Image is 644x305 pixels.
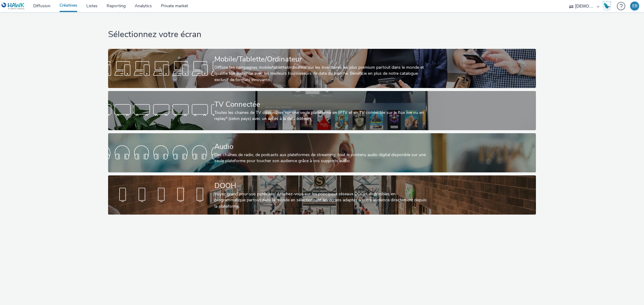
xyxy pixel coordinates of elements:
[108,133,536,172] a: AudioDes chaînes de radio, de podcasts aux plateformes de streaming: tout le contenu audio digita...
[602,1,614,11] a: Hawk Academy
[108,29,536,40] h1: Sélectionnez votre écran
[214,54,427,64] div: Mobile/Tablette/Ordinateur
[214,181,427,191] div: DOOH
[108,175,536,215] a: DOOHVoyez grand pour vos publicités! Affichez-vous sur les principaux réseaux DOOH disponibles en...
[214,110,427,122] div: Toutes les chaines de TV disponibles sur une seule plateforme en IPTV et en TV connectée sur le f...
[632,2,637,11] div: EB
[2,2,25,10] img: undefined Logo
[108,49,536,88] a: Mobile/Tablette/OrdinateurDiffuse tes campagnes mobile/tablette/ordinateur sur les inventaires le...
[214,191,427,209] div: Voyez grand pour vos publicités! Affichez-vous sur les principaux réseaux DOOH disponibles en pro...
[108,91,536,130] a: TV ConnectéeToutes les chaines de TV disponibles sur une seule plateforme en IPTV et en TV connec...
[214,99,427,110] div: TV Connectée
[214,64,427,83] div: Diffuse tes campagnes mobile/tablette/ordinateur sur les inventaires les plus premium partout dan...
[214,152,427,164] div: Des chaînes de radio, de podcasts aux plateformes de streaming: tout le contenu audio digital dis...
[214,141,427,152] div: Audio
[602,1,611,11] img: Hawk Academy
